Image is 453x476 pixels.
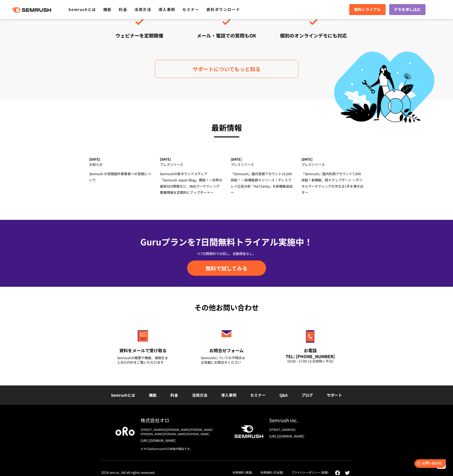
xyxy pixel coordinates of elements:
div: [DATE] [89,157,152,161]
div: お知らせ [89,161,152,168]
img: twitter [345,471,350,475]
a: 活用方法 [192,392,207,398]
span: サポートについてもっと知る [193,65,261,73]
h3: 最新情報 [89,121,364,134]
div: プレスリリース [231,161,293,168]
a: 料金 [170,392,178,398]
a: Semrushとは [68,6,96,12]
a: サポートについてもっと知る [155,60,298,78]
a: 無料トライアル [349,4,386,15]
a: 導入事例 [158,6,175,12]
span: 無料で試してみる [206,265,247,272]
div: その他お問い合わせ [101,302,352,313]
div: お問合せフォーム [201,347,252,353]
a: Q&A [279,392,288,398]
div: メール・電話での質問もOK [188,32,265,39]
div: 10:00 - 17:00 (土日祝除く平日) [284,359,336,363]
a: [DATE] お知らせ Semrush の登録国外事業者への登録について [89,157,152,183]
a: デモを申し込む [389,4,426,15]
a: 利用規約 (日本語) [261,470,283,474]
a: Semrushとは [111,392,135,398]
div: お電話 [284,347,336,353]
div: [DATE] [160,157,222,161]
a: [URL][DOMAIN_NAME] [269,434,338,438]
span: 「Semrush」国内登録アカウント10,000突破！ ～新機能続々リリース！ディスプレイ広告分析「Ad Clarity」を新機能追加～ [231,171,293,195]
a: [DATE] プレスリリース 「Semrush」国内登録アカウント10,000突破！ ～新機能続々リリース！ディスプレイ広告分析「Ad Clarity」を新機能追加～ [231,157,293,195]
a: お問合せフォーム Semrushについての不明点はお気軽にお問合せください [191,320,262,371]
span: Semrush の登録国外事業者への登録について [89,171,151,182]
span: Semrushの新オウンドメディア 「Semrush Japan Blog」開設！～世界の最新SEO情報など、Webマーケティング関連情報を定期的にアップデート～ [160,171,222,195]
div: Semrush inc. [269,417,338,424]
a: サポート [327,392,342,398]
div: Guruプランを7日間 [101,235,352,248]
div: ウェビナーを定期開催 [101,32,178,39]
a: 機能 [149,392,157,398]
a: 料金 [119,6,127,12]
div: 資料をメールで受け取る [117,347,169,353]
img: facebook [335,470,340,476]
a: 無料で試してみる [187,260,266,276]
span: 無料トライアル実施中！ [218,235,313,248]
div: 2024 oro co., ltd all rights reserved. [101,470,155,475]
a: プライバシーポリシー (英語) [291,470,328,474]
a: セミナー [250,392,266,398]
div: プレスリリース [160,161,222,168]
a: 資料ダウンロード [206,6,240,12]
div: 株式会社オロ [141,417,227,424]
a: [DATE] プレスリリース 『Semrush』国内利用アカウント7,000突破！新機能、続々アップデート ～デジタルマーケティングの次なる1手を導き出す～ [301,157,364,195]
span: 無料トライアル [354,6,381,13]
div: TEL: [PHONE_NUMBER] [284,354,336,359]
a: 利用規約 (英語) [233,470,252,474]
span: デモを申し込む [394,6,421,13]
a: 活用方法 [134,6,151,12]
img: oro company [115,427,135,435]
div: 個別のオンラインデモにも対応 [275,32,352,39]
div: ※オロはSemrushの日本総代理店です。 [141,447,227,451]
div: [DATE] [301,157,364,161]
a: [URL][DOMAIN_NAME] [141,438,227,443]
a: ブログ [301,392,313,398]
a: [DATE] プレスリリース Semrushの新オウンドメディア 「Semrush Japan Blog」開設！～世界の最新SEO情報など、Webマーケティング関連情報を定期的にアップデート～ [160,157,222,195]
div: [STREET_ADDRESS][PERSON_NAME][PERSON_NAME][PERSON_NAME][PERSON_NAME][PERSON_NAME] [141,427,227,436]
a: 機能 [103,6,112,12]
a: セミナー [182,6,199,12]
div: ※7日間無料でお試し。自動課金なし。 [101,251,352,256]
div: [DATE] [231,157,293,161]
div: Semrushの概要や機能、価格をまとめたPDFをご覧いただけます [117,356,169,365]
a: 資料をメールで受け取る Semrushの概要や機能、価格をまとめたPDFをご覧いただけます [107,320,179,371]
span: 『Semrush』国内利用アカウント7,000突破！新機能、続々アップデート ～デジタルマーケティングの次なる1手を導き出す～ [301,171,363,195]
iframe: Help widget launcher [410,457,448,471]
a: 導入事例 [221,392,236,398]
div: プレスリリース [301,161,364,168]
div: [STREET_ADDRESS] [269,427,338,432]
div: Semrushについての不明点は お気軽にお問合せください [201,356,252,365]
